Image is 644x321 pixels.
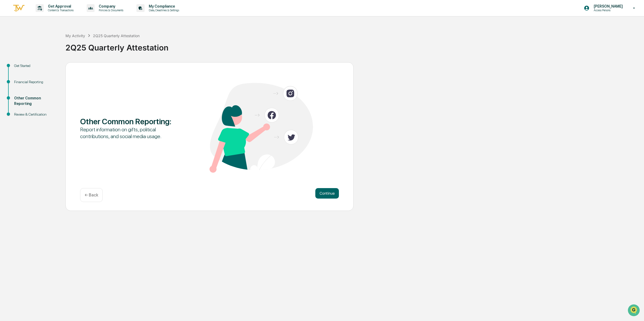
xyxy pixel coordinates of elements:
[80,117,184,126] div: Other Common Reporting :
[18,45,66,49] div: We're available if you need us!
[5,11,95,19] p: How can we help?
[145,8,182,12] p: Data, Deadlines & Settings
[5,66,9,71] div: 🖐️
[145,4,182,8] p: My Compliance
[44,8,76,12] p: Content & Transactions
[10,76,33,81] span: Data Lookup
[38,66,42,71] div: 🗄️
[85,193,98,198] p: ← Back
[65,39,641,52] div: 2Q25 Quarterly Attestation
[14,112,57,117] div: Review & Certification
[36,64,67,73] a: 🗄️Attestations
[95,4,126,8] p: Company
[3,74,35,83] a: 🔎Data Lookup
[315,188,339,199] button: Continue
[80,126,184,140] div: Report information on gifts, political contributions, and social media usage.
[95,8,126,12] p: Policies & Documents
[10,66,34,71] span: Preclearance
[89,42,95,48] button: Start new chat
[590,4,625,8] p: [PERSON_NAME]
[37,88,63,93] a: Powered byPylon
[52,89,63,93] span: Pylon
[14,79,57,85] div: Financial Reporting
[44,4,76,8] p: Get Approval
[590,8,625,12] p: Access Persons
[14,63,57,69] div: Get Started
[93,33,140,38] div: 2Q25 Quarterly Attestation
[14,95,57,106] div: Other Common Reporting
[65,33,85,38] div: My Activity
[5,40,15,49] img: 1746055101610-c473b297-6a78-478c-a979-82029cc54cd1
[5,76,9,81] div: 🔎
[43,66,65,71] span: Attestations
[18,40,86,45] div: Start new chat
[3,64,36,73] a: 🖐️Preclearance
[13,4,25,13] img: logo
[14,24,86,29] input: Clear
[627,304,641,318] iframe: Open customer support
[210,83,313,173] img: Other Common Reporting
